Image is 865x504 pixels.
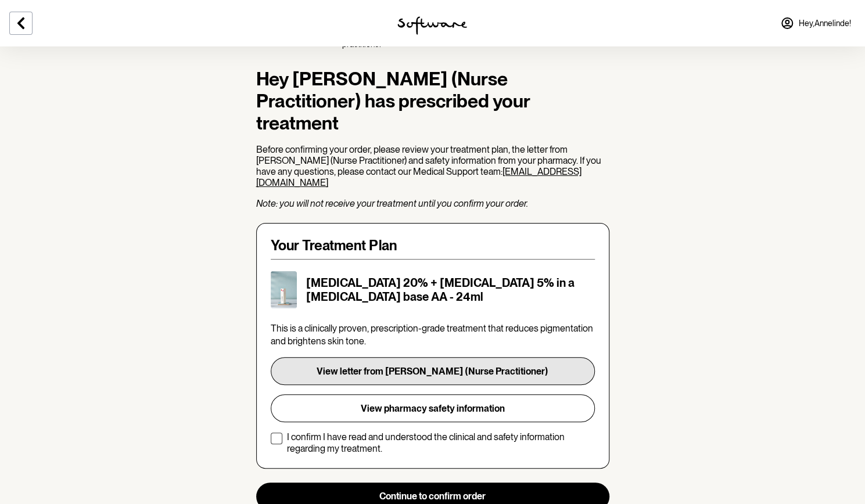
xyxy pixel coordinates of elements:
[271,394,595,422] button: View pharmacy safety information
[256,198,609,209] p: Note: you will not receive your treatment until you confirm your order.
[256,144,609,189] p: Before confirming your order, please review your treatment plan, the letter from [PERSON_NAME] (N...
[256,68,609,135] h1: Hey [PERSON_NAME] (Nurse Practitioner) has prescribed your treatment
[271,323,593,347] span: This is a clinically proven, prescription-grade treatment that reduces pigmentation and brightens...
[271,237,595,254] h4: Your Treatment Plan
[271,357,595,385] button: View letter from [PERSON_NAME] (Nurse Practitioner)
[397,16,467,35] img: software logo
[256,166,582,188] a: [EMAIL_ADDRESS][DOMAIN_NAME]
[773,9,858,37] a: Hey,Annelinde!
[306,276,595,304] h5: [MEDICAL_DATA] 20% + [MEDICAL_DATA] 5% in a [MEDICAL_DATA] base AA - 24ml
[799,19,851,28] span: Hey, Annelinde !
[271,271,297,308] img: cktujz5yr00003e5x3pznojt7.jpg
[287,431,595,453] p: I confirm I have read and understood the clinical and safety information regarding my treatment.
